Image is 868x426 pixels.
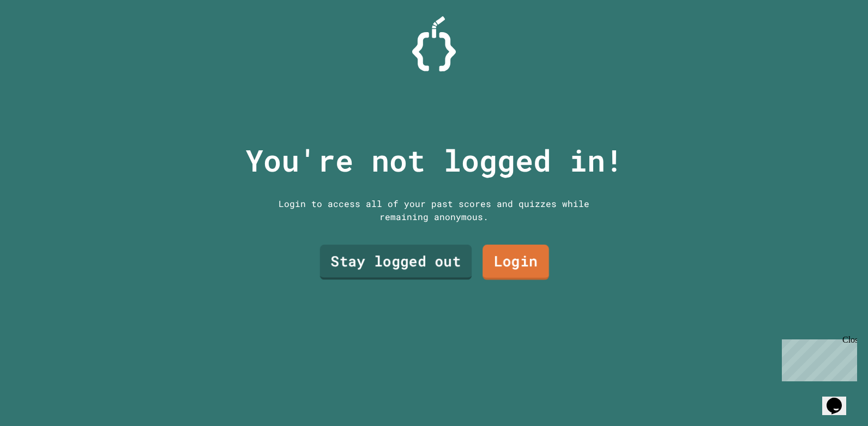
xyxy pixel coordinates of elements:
[320,245,472,279] a: Stay logged out
[270,197,598,223] div: Login to access all of your past scores and quizzes while remaining anonymous.
[777,335,857,381] iframe: chat widget
[822,382,857,415] iframe: chat widget
[483,245,549,280] a: Login
[4,4,75,69] div: Chat with us now!Close
[245,138,623,183] p: You're not logged in!
[412,16,456,71] img: Logo.svg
